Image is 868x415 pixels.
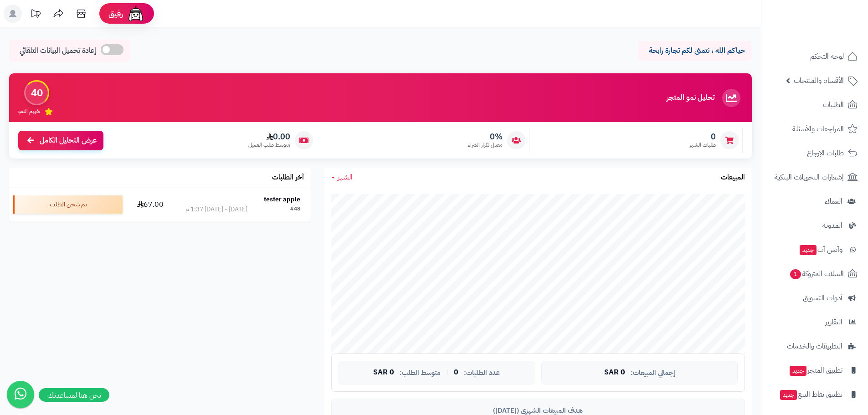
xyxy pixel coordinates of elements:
[823,98,844,111] span: الطلبات
[264,195,300,204] strong: tester apple
[767,215,863,236] a: المدونة
[780,390,797,400] span: جديد
[810,50,844,63] span: لوحة التحكم
[825,195,842,208] span: العملاء
[373,369,394,377] span: 0 SAR
[40,135,97,146] span: عرض التحليل الكامل
[767,384,863,405] a: تطبيق نقاط البيعجديد
[13,195,123,214] div: تم شحن الطلب
[468,141,503,149] span: معدل تكرار الشراء
[779,388,842,401] span: تطبيق نقاط البيع
[789,267,844,280] span: السلات المتروكة
[464,369,500,377] span: عدد الطلبات:
[767,94,863,116] a: الطلبات
[767,190,863,212] a: العملاء
[767,263,863,285] a: السلات المتروكة1
[631,369,675,377] span: إجمالي المبيعات:
[18,108,40,115] span: تقييم النمو
[767,239,863,261] a: وآتس آبجديد
[689,132,716,142] span: 0
[248,132,290,142] span: 0.00
[789,364,842,377] span: تطبيق المتجر
[799,243,842,256] span: وآتس آب
[331,172,353,183] a: الشهر
[767,118,863,140] a: المراجعات والأسئلة
[645,46,745,56] p: حياكم الله ، نتمنى لكم تجارة رابحة
[767,166,863,188] a: إشعارات التحويلات البنكية
[767,335,863,357] a: التطبيقات والخدمات
[446,369,448,376] span: |
[775,171,844,184] span: إشعارات التحويلات البنكية
[790,366,806,376] span: جديد
[822,219,842,232] span: المدونة
[790,269,801,279] span: 1
[18,131,103,150] a: عرض التحليل الكامل
[792,123,844,135] span: المراجعات والأسئلة
[787,340,842,353] span: التطبيقات والخدمات
[290,205,300,214] div: #48
[185,205,247,214] div: [DATE] - [DATE] 1:37 م
[272,174,304,182] h3: آخر الطلبات
[24,5,47,25] a: تحديثات المنصة
[767,46,863,67] a: لوحة التحكم
[248,141,290,149] span: متوسط طلب العميل
[767,359,863,381] a: تطبيق المتجرجديد
[126,188,175,221] td: 67.00
[127,5,145,23] img: ai-face.png
[108,8,123,19] span: رفيق
[689,141,716,149] span: طلبات الشهر
[767,311,863,333] a: التقارير
[794,74,844,87] span: الأقسام والمنتجات
[767,287,863,309] a: أدوات التسويق
[468,132,503,142] span: 0%
[767,142,863,164] a: طلبات الإرجاع
[721,174,745,182] h3: المبيعات
[825,316,842,328] span: التقارير
[803,292,842,304] span: أدوات التسويق
[807,147,844,159] span: طلبات الإرجاع
[400,369,441,377] span: متوسط الطلب:
[454,369,458,377] span: 0
[806,26,859,45] img: logo-2.png
[667,94,714,102] h3: تحليل نمو المتجر
[604,369,625,377] span: 0 SAR
[800,245,817,255] span: جديد
[20,46,96,56] span: إعادة تحميل البيانات التلقائي
[338,172,353,183] span: الشهر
